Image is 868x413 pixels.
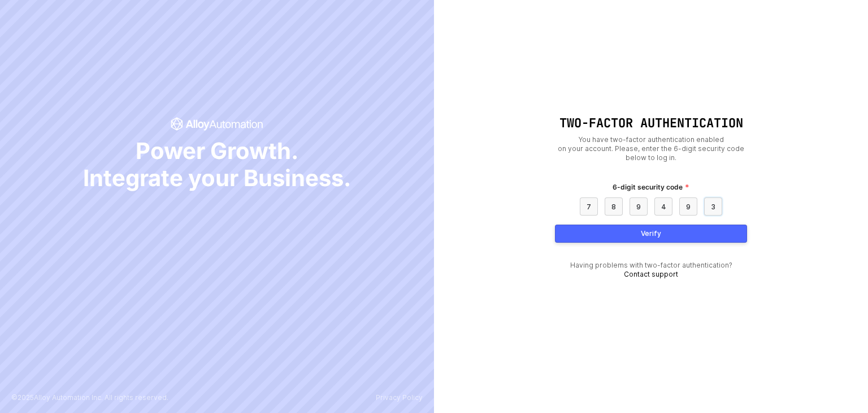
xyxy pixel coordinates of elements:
div: Having problems with two-factor authentication? [555,261,747,279]
button: Verify [555,225,747,243]
a: Contact support [624,270,678,278]
span: icon-success [171,117,264,131]
h1: Two-Factor Authentication [555,116,747,131]
div: You have two-factor authentication enabled on your account. Please, enter the 6-digit security co... [555,135,747,162]
div: Verify [641,229,661,238]
span: Power Growth. Integrate your Business. [83,137,351,192]
p: © 2025 Alloy Automation Inc. All rights reserved. [11,394,168,402]
a: Privacy Policy [376,394,423,402]
label: 6-digit security code [613,182,689,193]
